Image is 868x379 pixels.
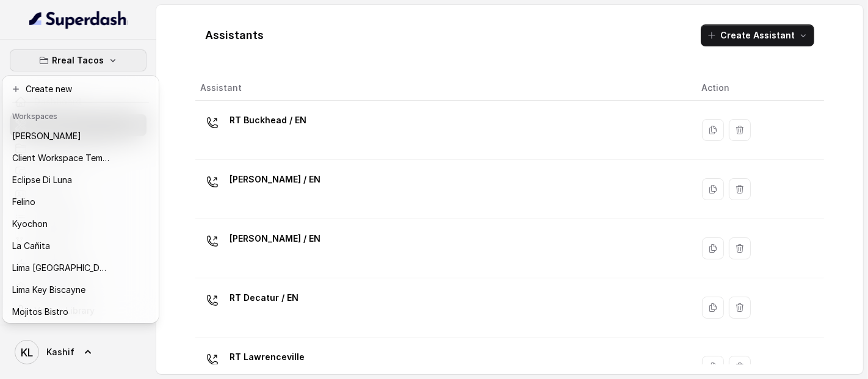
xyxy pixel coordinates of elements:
div: Rreal Tacos [2,76,159,323]
p: Rreal Tacos [52,53,104,68]
header: Workspaces [5,106,156,125]
p: Lima Key Biscayne [12,283,85,297]
button: Rreal Tacos [10,49,146,71]
p: [PERSON_NAME] [12,129,81,143]
p: Lima [GEOGRAPHIC_DATA] [12,261,110,275]
p: Mojitos Bistro [12,305,68,319]
p: La Cañita [12,239,50,253]
button: Create new [5,78,156,100]
p: Eclipse Di Luna [12,173,72,187]
p: Client Workspace Template [12,151,110,165]
p: Felino [12,195,35,209]
p: Kyochon [12,217,48,231]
